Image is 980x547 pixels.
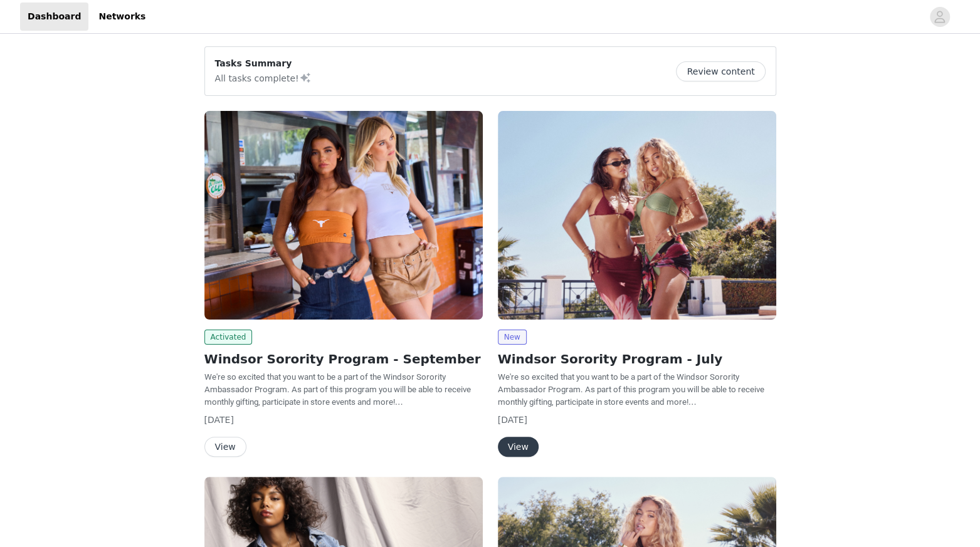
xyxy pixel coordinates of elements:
a: Dashboard [20,3,88,31]
p: All tasks complete! [215,70,312,85]
span: We're so excited that you want to be a part of the Windsor Sorority Ambassador Program. As part o... [204,372,471,407]
a: View [498,442,539,452]
img: Windsor [204,111,483,320]
a: Networks [91,3,153,31]
h2: Windsor Sorority Program - September [204,350,483,368]
span: [DATE] [498,415,527,425]
button: View [204,437,246,457]
button: View [498,437,539,457]
div: avatar [934,7,946,27]
p: Tasks Summary [215,57,312,70]
span: Activated [204,330,253,345]
span: We're so excited that you want to be a part of the Windsor Sorority Ambassador Program. As part o... [498,372,764,407]
span: New [498,330,527,345]
h2: Windsor Sorority Program - July [498,350,776,368]
a: View [204,442,246,452]
span: [DATE] [204,415,234,425]
button: Review content [676,61,765,81]
img: Windsor [498,111,776,320]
